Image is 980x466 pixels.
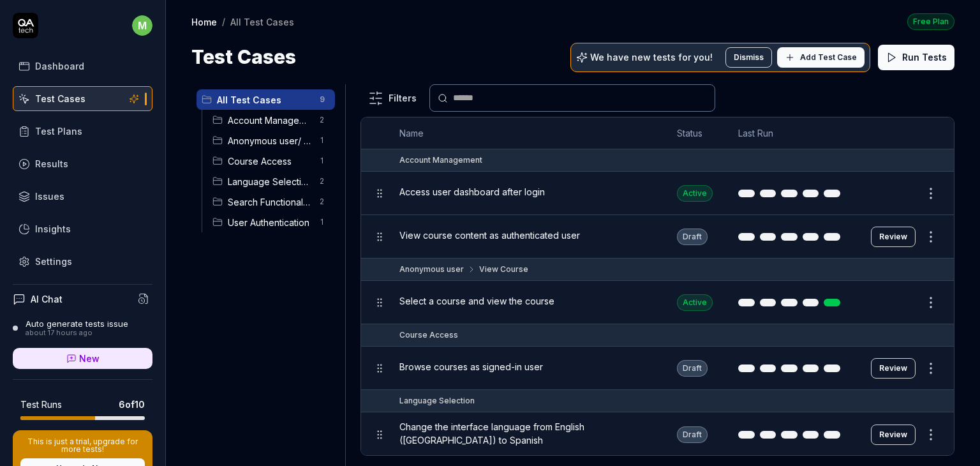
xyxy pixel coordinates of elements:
[399,154,482,166] div: Account Management
[399,185,545,199] span: Access user dashboard after login
[399,264,464,275] div: Anonymous user
[399,360,543,373] span: Browse courses as signed-in user
[13,151,152,176] a: Results
[677,185,713,202] div: Active
[13,348,152,369] a: New
[871,227,916,247] button: Review
[13,86,152,111] a: Test Cases
[907,13,954,30] div: Free Plan
[399,395,475,407] div: Language Selection
[191,15,217,28] a: Home
[207,110,335,130] div: Drag to reorderAccount Management2
[191,43,296,71] h1: Test Cases
[315,194,330,209] span: 2
[315,174,330,189] span: 2
[228,195,312,209] span: Search Functionality
[590,53,713,62] p: We have new tests for you!
[26,329,128,338] div: about 17 hours ago
[132,15,152,36] span: m
[315,153,330,169] span: 1
[26,319,128,329] div: Auto generate tests issue
[35,157,68,170] div: Results
[13,184,152,209] a: Issues
[361,215,954,259] tr: View course content as authenticated userDraftReview
[13,119,152,144] a: Test Plans
[361,281,954,324] tr: Select a course and view the courseActive
[207,130,335,151] div: Drag to reorderAnonymous user/ View Course1
[315,92,330,107] span: 9
[132,13,152,38] button: m
[777,47,865,68] button: Add Test Case
[479,264,528,275] div: View Course
[228,134,312,147] span: Anonymous user/ View Course
[387,117,664,149] th: Name
[13,319,152,338] a: Auto generate tests issueabout 17 hours ago
[677,360,708,377] div: Draft
[800,52,857,63] span: Add Test Case
[878,45,954,70] button: Run Tests
[399,294,554,308] span: Select a course and view the course
[228,114,312,127] span: Account Management
[677,229,708,245] div: Draft
[13,249,152,274] a: Settings
[119,398,145,411] span: 6 of 10
[361,172,954,215] tr: Access user dashboard after loginActive
[664,117,725,149] th: Status
[725,47,772,68] button: Dismiss
[871,358,916,379] button: Review
[315,214,330,230] span: 1
[907,13,954,30] button: Free Plan
[35,92,85,105] div: Test Cases
[399,329,458,341] div: Course Access
[207,192,335,212] div: Drag to reorderSearch Functionality2
[399,229,580,242] span: View course content as authenticated user
[677,426,708,443] div: Draft
[361,412,954,458] tr: Change the interface language from English ([GEOGRAPHIC_DATA]) to SpanishDraftReview
[871,425,916,445] button: Review
[35,59,84,73] div: Dashboard
[361,347,954,390] tr: Browse courses as signed-in userDraftReview
[315,133,330,148] span: 1
[725,117,858,149] th: Last Run
[35,124,82,138] div: Test Plans
[228,154,312,168] span: Course Access
[360,86,424,111] button: Filters
[13,216,152,241] a: Insights
[35,222,71,236] div: Insights
[228,175,312,188] span: Language Selection
[20,438,145,453] p: This is just a trial, upgrade for more tests!
[35,190,64,203] div: Issues
[13,54,152,79] a: Dashboard
[20,399,62,410] h5: Test Runs
[228,216,312,229] span: User Authentication
[315,112,330,128] span: 2
[31,292,63,306] h4: AI Chat
[399,420,651,447] span: Change the interface language from English ([GEOGRAPHIC_DATA]) to Spanish
[207,212,335,232] div: Drag to reorderUser Authentication1
[222,15,225,28] div: /
[677,294,713,311] div: Active
[79,352,100,365] span: New
[217,93,312,107] span: All Test Cases
[207,151,335,171] div: Drag to reorderCourse Access1
[35,255,72,268] div: Settings
[207,171,335,192] div: Drag to reorderLanguage Selection2
[230,15,294,28] div: All Test Cases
